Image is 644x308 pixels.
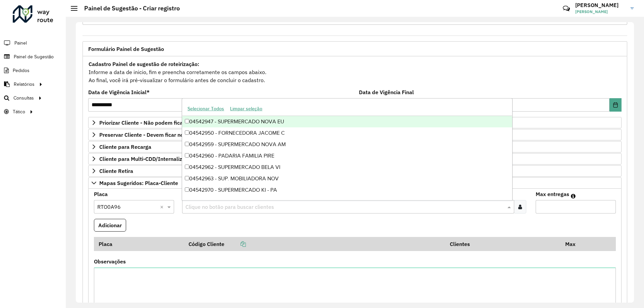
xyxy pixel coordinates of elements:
[14,81,35,88] span: Relatórios
[571,193,576,199] em: Máximo de clientes que serão colocados na mesma rota com os clientes informados
[575,2,626,8] h3: [PERSON_NAME]
[182,139,512,150] div: 04542959 - SUPERMERCADO NOVA AM
[88,60,622,84] div: Informe a data de inicio, fim e preencha corretamente os campos abaixo. Ao final, você irá pré-vi...
[14,53,54,60] span: Painel de Sugestão
[559,1,574,16] a: Contato Rápido
[94,190,108,198] label: Placa
[88,117,622,128] a: Priorizar Cliente - Não podem ficar no buffer
[14,40,27,47] span: Painel
[94,257,126,265] label: Observações
[94,237,184,251] th: Placa
[88,177,622,189] a: Mapas Sugeridos: Placa-Cliente
[227,104,265,114] button: Limpar seleção
[99,120,209,125] span: Priorizar Cliente - Não podem ficar no buffer
[184,104,227,114] button: Selecionar Todos
[182,116,512,127] div: 04542947 - SUPERMERCADO NOVA EU
[77,5,180,12] h2: Painel de Sugestão - Criar registro
[182,127,512,139] div: 04542950 - FORNECEDORA JACOME C
[94,219,126,232] button: Adicionar
[575,9,626,15] span: [PERSON_NAME]
[445,237,560,251] th: Clientes
[88,153,622,165] a: Cliente para Multi-CDD/Internalização
[88,141,622,152] a: Cliente para Recarga
[13,95,34,102] span: Consultas
[560,237,587,251] th: Max
[88,129,622,140] a: Preservar Cliente - Devem ficar no buffer, não roteirizar
[184,237,445,251] th: Código Cliente
[182,196,512,207] div: 04543608 - FAMILIA [PERSON_NAME]
[99,144,151,149] span: Cliente para Recarga
[536,190,569,198] label: Max entregas
[182,173,512,184] div: 04542963 - SUP. MOBILIADORA NOV
[99,156,194,162] span: Cliente para Multi-CDD/Internalização
[609,98,622,112] button: Choose Date
[99,168,133,174] span: Cliente Retira
[89,61,199,67] strong: Cadastro Painel de sugestão de roteirização:
[13,67,30,74] span: Pedidos
[160,203,166,211] span: Clear all
[182,184,512,196] div: 04542970 - SUPERMERCADO KI - PA
[99,180,178,186] span: Mapas Sugeridos: Placa-Cliente
[88,165,622,177] a: Cliente Retira
[224,241,246,247] a: Copiar
[88,88,150,96] label: Data de Vigência Inicial
[13,108,25,115] span: Tático
[88,46,164,52] span: Formulário Painel de Sugestão
[99,132,236,137] span: Preservar Cliente - Devem ficar no buffer, não roteirizar
[182,98,512,200] ng-dropdown-panel: Options list
[359,88,414,96] label: Data de Vigência Final
[182,162,512,173] div: 04542962 - SUPERMERCADO BELA VI
[182,150,512,162] div: 04542960 - PADARIA FAMILIA PIRE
